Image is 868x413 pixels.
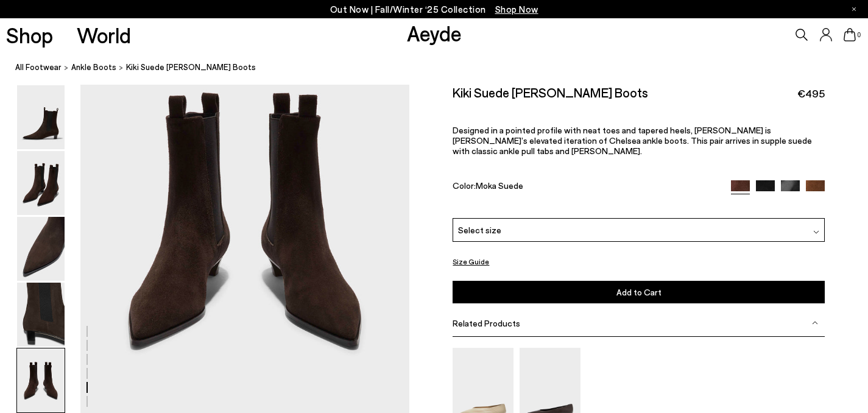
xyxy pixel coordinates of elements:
[126,61,256,74] span: Kiki Suede [PERSON_NAME] Boots
[812,320,818,326] img: svg%3E
[797,86,825,101] span: €495
[495,4,538,15] span: Navigate to /collections/new-in
[17,85,65,149] img: Kiki Suede Chelsea Boots - Image 1
[844,28,856,41] a: 0
[407,20,462,46] a: Aeyde
[476,180,523,191] span: Moka Suede
[15,51,868,85] nav: breadcrumb
[453,254,489,269] button: Size Guide
[17,283,65,347] img: Kiki Suede Chelsea Boots - Image 4
[813,229,819,235] img: svg%3E
[17,217,65,281] img: Kiki Suede Chelsea Boots - Image 3
[453,85,648,100] h2: Kiki Suede [PERSON_NAME] Boots
[453,125,824,156] p: Designed in a pointed profile with neat toes and tapered heels, [PERSON_NAME] is [PERSON_NAME]’s ...
[330,2,538,17] p: Out Now | Fall/Winter ‘25 Collection
[856,32,862,38] span: 0
[77,24,131,46] a: World
[6,24,53,46] a: Shop
[458,224,501,236] span: Select size
[616,287,662,297] span: Add to Cart
[71,62,116,72] span: ankle boots
[17,151,65,215] img: Kiki Suede Chelsea Boots - Image 2
[453,180,719,194] div: Color:
[17,348,65,412] img: Kiki Suede Chelsea Boots - Image 5
[453,281,824,303] button: Add to Cart
[453,318,520,328] span: Related Products
[71,61,116,74] a: ankle boots
[15,61,62,74] a: All Footwear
